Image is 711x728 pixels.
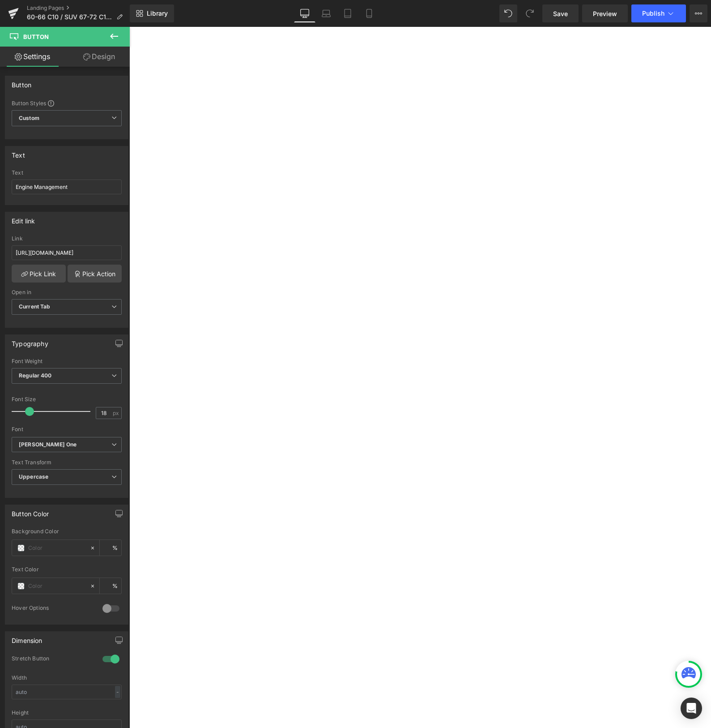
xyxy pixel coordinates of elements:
a: Mobile [358,4,380,22]
div: % [100,578,121,594]
div: Text [12,146,25,159]
input: Color [28,581,85,591]
div: Open Intercom Messenger [681,698,702,719]
div: Text Color [12,566,122,573]
input: Color [28,543,85,553]
a: Pick Link [12,265,66,283]
a: Pick Action [68,265,122,283]
span: Button [23,33,49,40]
button: More [690,4,707,22]
span: Library [147,9,168,17]
div: Button Styles [12,99,122,107]
div: Button [12,76,31,89]
span: Publish [642,10,664,17]
div: Hover Options [12,604,94,614]
div: Font Weight [12,358,122,364]
div: Background Color [12,528,122,535]
div: Text [12,170,122,176]
div: Font [12,426,122,433]
div: Dimension [12,632,43,644]
div: Height [12,710,122,716]
a: Tablet [337,4,358,22]
span: Save [553,9,568,18]
button: Publish [631,4,686,22]
b: Current Tab [19,303,51,310]
i: [PERSON_NAME] One [19,441,77,449]
div: Button Color [12,505,49,518]
div: Edit link [12,212,35,225]
a: New Library [130,4,174,22]
div: Link [12,236,122,242]
div: Typography [12,335,48,347]
a: Preview [582,4,628,22]
b: Uppercase [19,473,48,480]
span: Preview [593,9,617,18]
div: Open in [12,289,122,295]
div: Width [12,675,122,681]
button: Undo [499,4,517,22]
div: Text Transform [12,459,122,466]
a: Landing Pages [27,4,130,12]
span: 60-66 C10 / SUV 67-72 C10 / SUV LS SWAP [27,13,113,21]
input: auto [12,685,122,699]
span: px [113,410,120,416]
b: Custom [19,115,39,122]
div: Font Size [12,396,122,403]
a: Desktop [294,4,315,22]
div: - [115,686,120,698]
button: Redo [521,4,539,22]
b: Regular 400 [19,372,52,379]
div: % [100,540,121,556]
a: Design [67,47,132,67]
a: Laptop [315,4,337,22]
input: https://your-shop.myshopify.com [12,245,122,260]
div: Stretch Button [12,655,94,664]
